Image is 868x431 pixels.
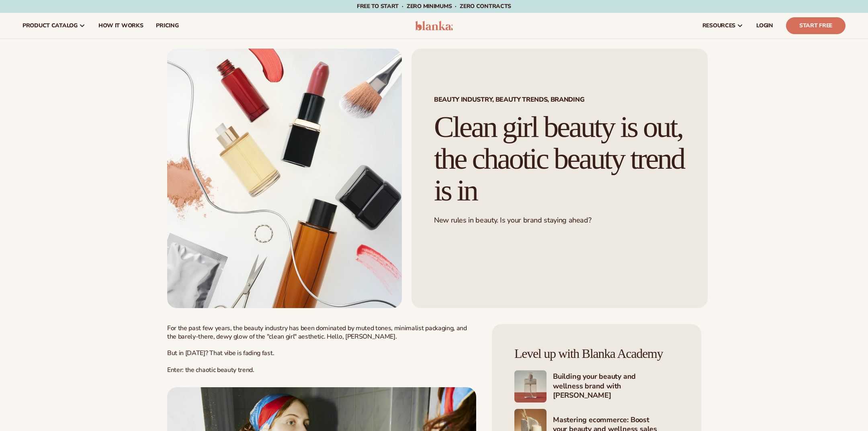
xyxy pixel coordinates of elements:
a: pricing [149,13,185,39]
img: Overhead flatlay of various beauty products including lipstick, serum bottles, a makeup brush, po... [167,49,402,308]
h1: Clean girl beauty is out, the chaotic beauty trend is in [434,111,685,206]
a: Start Free [786,17,845,34]
a: Shopify Image 2 Building your beauty and wellness brand with [PERSON_NAME] [514,370,679,402]
a: How It Works [92,13,150,39]
span: New rules in beauty. Is your brand staying ahead? [434,215,591,225]
img: logo [415,21,453,31]
a: product catalog [16,13,92,39]
span: Free to start · ZERO minimums · ZERO contracts [357,2,511,10]
h4: Level up with Blanka Academy [514,347,679,361]
span: LOGIN [756,22,773,29]
span: How It Works [98,22,143,29]
span: pricing [156,22,178,29]
span: product catalog [23,22,78,29]
img: Shopify Image 2 [514,370,547,402]
a: LOGIN [750,13,780,39]
span: resources [702,22,735,29]
span: beauty industry, Beauty trends, branding [434,96,685,103]
a: resources [696,13,750,39]
span: Enter: the chaotic beauty trend. [167,366,254,374]
span: For the past few years, the beauty industry has been dominated by muted tones, minimalist packagi... [167,324,467,341]
h4: Building your beauty and wellness brand with [PERSON_NAME] [553,372,679,401]
span: But in [DATE]? That vibe is fading fast. [167,349,274,357]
